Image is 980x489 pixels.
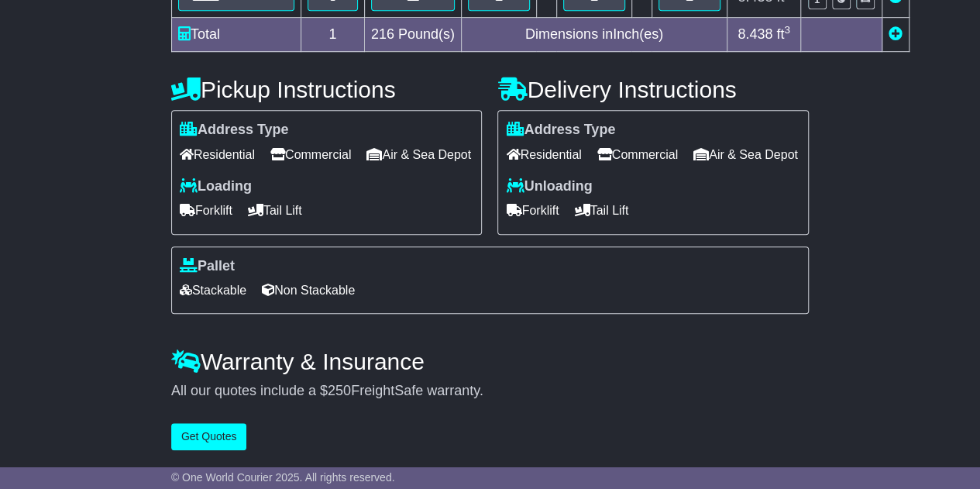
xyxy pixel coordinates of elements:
h4: Warranty & Insurance [171,349,809,374]
h4: Delivery Instructions [497,77,809,102]
td: Dimensions in Inch(es) [461,18,727,52]
span: Tail Lift [248,198,302,222]
span: Residential [180,143,255,167]
td: Total [171,18,301,52]
span: Stackable [180,278,246,302]
h4: Pickup Instructions [171,77,483,102]
span: 250 [328,383,351,398]
span: Commercial [597,143,678,167]
td: 1 [301,18,364,52]
sup: 3 [784,24,790,36]
div: All our quotes include a $ FreightSafe warranty. [171,383,809,400]
td: Pound(s) [364,18,461,52]
span: Non Stackable [262,278,355,302]
span: Forklift [180,198,232,222]
span: 216 [371,26,394,42]
label: Address Type [180,122,289,139]
label: Loading [180,178,252,195]
span: © One World Courier 2025. All rights reserved. [171,471,395,484]
span: Air & Sea Depot [366,143,471,167]
span: Residential [506,143,581,167]
button: Get Quotes [171,423,247,450]
label: Pallet [180,258,235,275]
span: Commercial [270,143,351,167]
span: Tail Lift [574,198,628,222]
span: Forklift [506,198,559,222]
a: Add new item [889,26,903,42]
label: Unloading [506,178,592,195]
span: 8.438 [738,26,772,42]
span: ft [776,26,790,42]
label: Address Type [506,122,615,139]
span: Air & Sea Depot [693,143,798,167]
